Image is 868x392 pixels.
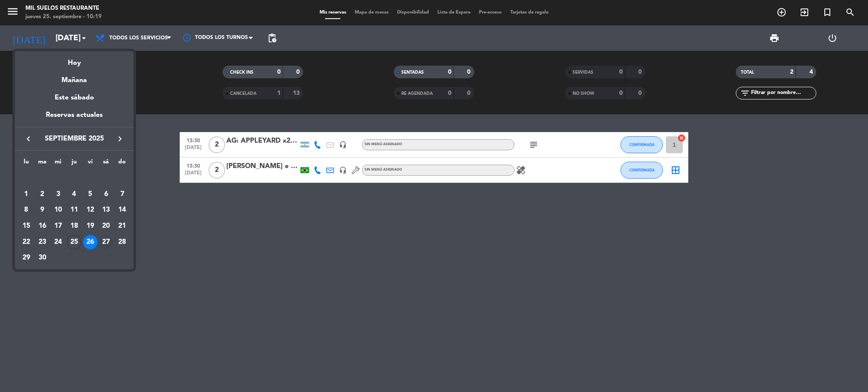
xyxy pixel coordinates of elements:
[99,219,113,233] div: 20
[50,157,66,170] th: miércoles
[67,219,81,233] div: 18
[19,187,33,202] div: 1
[35,235,50,249] div: 23
[51,187,65,202] div: 3
[99,187,113,202] div: 6
[18,218,34,234] td: 15 de septiembre de 2025
[66,218,82,234] td: 18 de septiembre de 2025
[51,203,65,217] div: 10
[35,187,50,202] div: 2
[115,134,125,144] i: keyboard_arrow_right
[51,235,65,249] div: 24
[34,202,50,218] td: 9 de septiembre de 2025
[115,187,129,202] div: 7
[83,187,97,202] div: 5
[114,186,130,202] td: 7 de septiembre de 2025
[66,157,82,170] th: jueves
[18,157,34,170] th: lunes
[98,234,114,250] td: 27 de septiembre de 2025
[19,251,33,265] div: 29
[34,186,50,202] td: 2 de septiembre de 2025
[18,250,34,266] td: 29 de septiembre de 2025
[82,234,98,250] td: 26 de septiembre de 2025
[114,218,130,234] td: 21 de septiembre de 2025
[19,203,33,217] div: 8
[35,219,50,233] div: 16
[50,218,66,234] td: 17 de septiembre de 2025
[98,186,114,202] td: 6 de septiembre de 2025
[67,203,81,217] div: 11
[98,218,114,234] td: 20 de septiembre de 2025
[82,202,98,218] td: 12 de septiembre de 2025
[115,203,129,217] div: 14
[34,157,50,170] th: martes
[82,218,98,234] td: 19 de septiembre de 2025
[67,187,81,202] div: 4
[50,202,66,218] td: 10 de septiembre de 2025
[35,203,50,217] div: 9
[115,235,129,249] div: 28
[34,218,50,234] td: 16 de septiembre de 2025
[83,203,97,217] div: 12
[23,134,33,144] i: keyboard_arrow_left
[114,202,130,218] td: 14 de septiembre de 2025
[18,170,130,186] td: SEP.
[114,234,130,250] td: 28 de septiembre de 2025
[99,203,113,217] div: 13
[82,157,98,170] th: viernes
[66,234,82,250] td: 25 de septiembre de 2025
[51,219,65,233] div: 17
[18,186,34,202] td: 1 de septiembre de 2025
[50,234,66,250] td: 24 de septiembre de 2025
[19,219,33,233] div: 15
[98,202,114,218] td: 13 de septiembre de 2025
[34,234,50,250] td: 23 de septiembre de 2025
[67,235,81,249] div: 25
[66,202,82,218] td: 11 de septiembre de 2025
[82,186,98,202] td: 5 de septiembre de 2025
[66,186,82,202] td: 4 de septiembre de 2025
[83,235,97,249] div: 26
[98,157,114,170] th: sábado
[36,133,112,144] span: septiembre 2025
[15,69,134,86] div: Mañana
[18,234,34,250] td: 22 de septiembre de 2025
[114,157,130,170] th: domingo
[15,86,134,110] div: Este sábado
[15,51,134,69] div: Hoy
[99,235,113,249] div: 27
[83,219,97,233] div: 19
[35,251,50,265] div: 30
[50,186,66,202] td: 3 de septiembre de 2025
[115,219,129,233] div: 21
[18,202,34,218] td: 8 de septiembre de 2025
[21,133,36,144] button: keyboard_arrow_left
[19,235,33,249] div: 22
[15,110,134,127] div: Reservas actuales
[112,133,128,144] button: keyboard_arrow_right
[34,250,50,266] td: 30 de septiembre de 2025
